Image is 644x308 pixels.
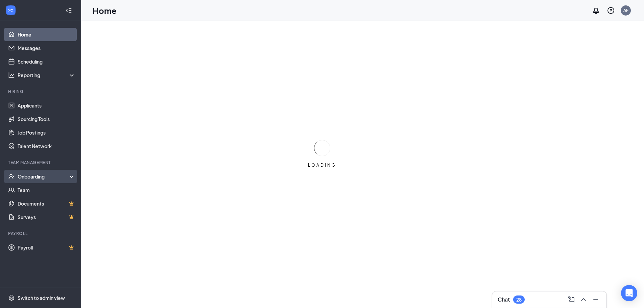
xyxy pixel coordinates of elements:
[18,294,65,301] div: Switch to admin view
[18,28,75,41] a: Home
[498,296,510,303] h3: Chat
[516,297,522,303] div: 28
[18,197,75,210] a: DocumentsCrown
[8,89,74,94] div: Hiring
[592,6,600,15] svg: Notifications
[592,295,600,304] svg: Minimize
[567,295,575,304] svg: ComposeMessage
[621,285,637,301] div: Open Intercom Messenger
[623,7,628,13] div: AF
[8,231,74,236] div: Payroll
[578,294,589,305] button: ChevronUp
[18,41,75,55] a: Messages
[590,294,601,305] button: Minimize
[18,126,75,139] a: Job Postings
[18,173,70,180] div: Onboarding
[18,112,75,126] a: Sourcing Tools
[566,294,577,305] button: ComposeMessage
[18,99,75,112] a: Applicants
[18,183,75,197] a: Team
[18,72,76,78] div: Reporting
[18,55,75,68] a: Scheduling
[18,241,75,254] a: PayrollCrown
[65,7,72,14] svg: Collapse
[579,295,588,304] svg: ChevronUp
[8,72,15,78] svg: Analysis
[8,173,15,180] svg: UserCheck
[607,6,615,15] svg: QuestionInfo
[7,7,14,14] svg: WorkstreamLogo
[18,139,75,153] a: Talent Network
[8,160,74,165] div: Team Management
[8,294,15,301] svg: Settings
[18,210,75,224] a: SurveysCrown
[93,5,117,16] h1: Home
[305,162,339,168] div: LOADING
